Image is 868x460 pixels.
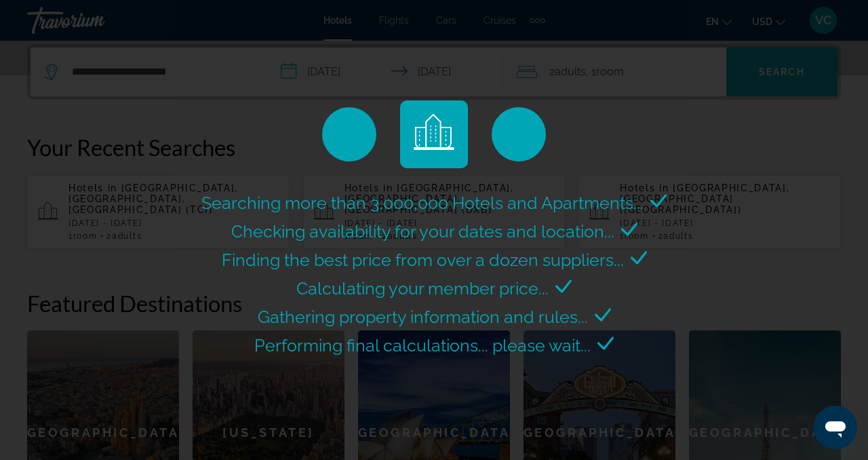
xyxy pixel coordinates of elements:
[201,193,644,213] span: Searching more than 3,000,000 Hotels and Apartments...
[254,335,591,356] span: Performing final calculations... please wait...
[222,250,624,270] span: Finding the best price from over a dozen suppliers...
[258,307,588,327] span: Gathering property information and rules...
[231,221,614,242] span: Checking availability for your dates and location...
[814,406,857,449] iframe: Button to launch messaging window
[296,278,549,299] span: Calculating your member price...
